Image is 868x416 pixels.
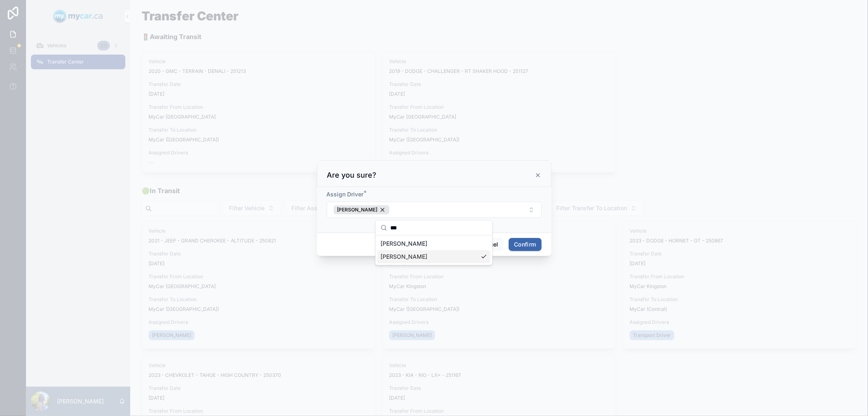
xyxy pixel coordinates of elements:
[380,253,427,261] span: [PERSON_NAME]
[509,238,541,251] button: Confirm
[337,207,378,213] span: [PERSON_NAME]
[327,170,377,180] h3: Are you sure?
[327,191,364,198] span: Assign Driver
[380,240,427,248] span: [PERSON_NAME]
[334,205,389,214] button: Unselect 75
[327,202,542,218] button: Select Button
[376,236,492,265] div: Suggestions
